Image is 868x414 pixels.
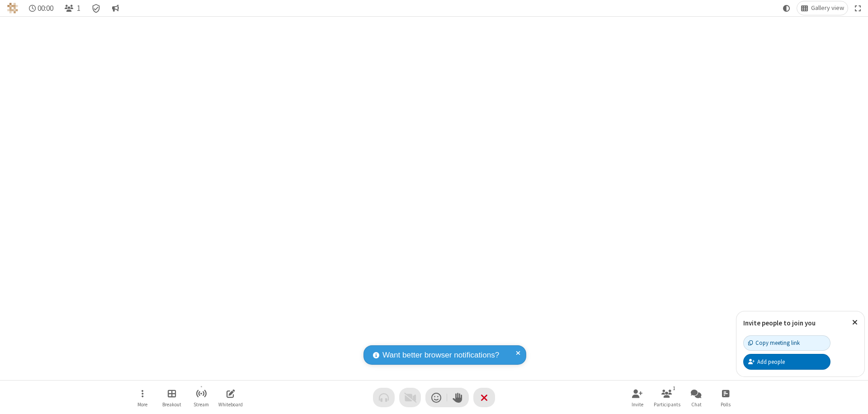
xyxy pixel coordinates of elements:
button: Raise hand [447,388,469,407]
button: Copy meeting link [743,335,830,351]
button: Change layout [797,1,848,15]
button: Audio problem - check your Internet connection or call by phone [373,388,395,407]
span: Want better browser notifications? [382,349,499,361]
span: Whiteboard [218,402,243,407]
div: Timer [25,1,57,15]
button: End or leave meeting [473,388,495,407]
button: Start streaming [188,385,215,410]
button: Video [399,388,421,407]
button: Conversation [108,1,123,15]
button: Invite participants (⌘+Shift+I) [624,385,651,410]
button: Open shared whiteboard [217,385,244,410]
span: Invite [632,402,643,407]
span: Participants [654,402,680,407]
button: Fullscreen [851,1,865,15]
button: Close popover [845,311,864,334]
span: Polls [721,402,731,407]
button: Send a reaction [425,388,447,407]
button: Manage Breakout Rooms [158,385,185,410]
button: Open chat [683,385,710,410]
button: Open menu [129,385,156,410]
span: 00:00 [38,4,53,13]
span: Breakout [162,402,181,407]
img: QA Selenium DO NOT DELETE OR CHANGE [7,3,18,14]
button: Add people [743,354,830,369]
span: More [137,402,147,407]
span: Gallery view [811,5,844,12]
button: Open participant list [653,385,680,410]
div: Meeting details Encryption enabled [88,1,105,15]
span: Chat [691,402,702,407]
button: Using system theme [779,1,794,15]
div: Copy meeting link [748,339,800,347]
span: 1 [77,4,80,13]
label: Invite people to join you [743,319,816,327]
button: Open participant list [61,1,84,15]
button: Open poll [712,385,739,410]
span: Stream [193,402,209,407]
div: 1 [670,384,678,392]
